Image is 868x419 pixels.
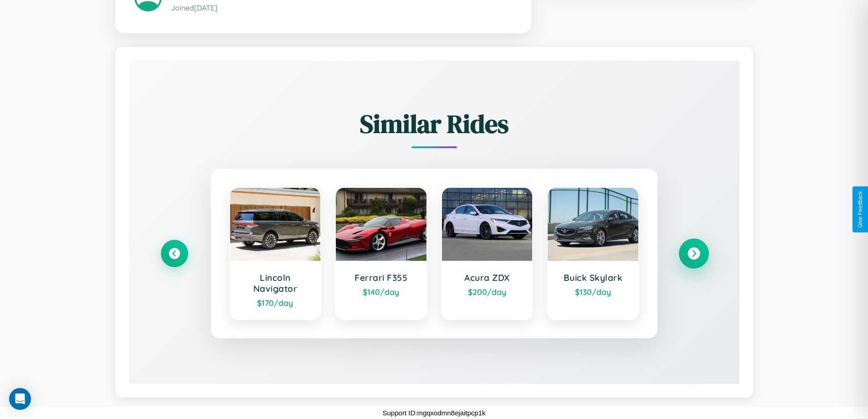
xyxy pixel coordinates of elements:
[557,272,629,283] h3: Buick Skylark
[335,187,427,320] a: Ferrari F355$140/day
[161,106,708,141] h2: Similar Rides
[557,287,629,297] div: $ 130 /day
[441,187,534,320] a: Acura ZDX$200/day
[9,388,31,410] div: Open Intercom Messenger
[383,407,486,419] p: Support ID: mgqxodmn8ejaitpcp1k
[239,272,312,294] h3: Lincoln Navigator
[451,272,524,283] h3: Acura ZDX
[451,287,524,297] div: $ 200 /day
[345,272,417,283] h3: Ferrari F355
[229,187,322,320] a: Lincoln Navigator$170/day
[857,191,863,228] div: Give Feedback
[239,298,312,308] div: $ 170 /day
[345,287,417,297] div: $ 140 /day
[547,187,639,320] a: Buick Skylark$130/day
[171,1,512,15] p: Joined [DATE]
